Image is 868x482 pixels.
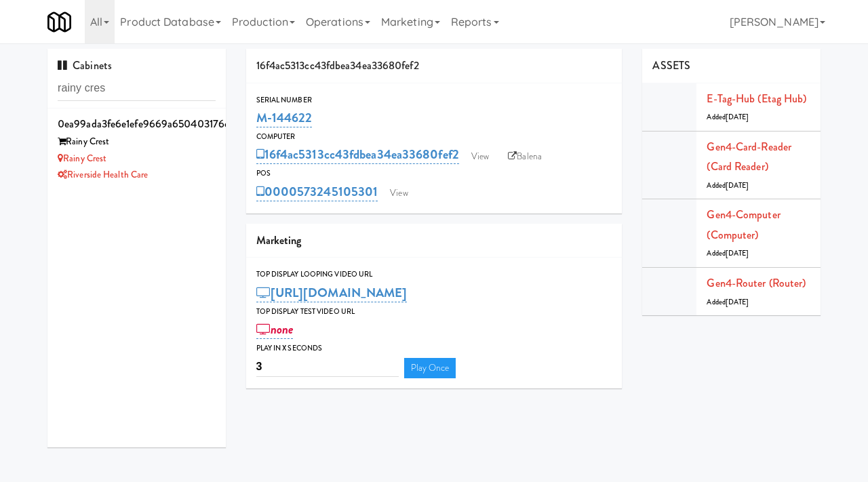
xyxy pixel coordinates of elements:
a: Play Once [404,358,456,378]
a: Balena [501,146,549,167]
div: Rainy Crest [58,134,216,150]
a: [URL][DOMAIN_NAME] [256,283,408,302]
input: Search cabinets [58,76,216,101]
span: Added [707,180,749,190]
span: Added [707,248,749,258]
a: Rainy Crest [58,152,106,165]
a: Gen4-router (Router) [707,275,806,291]
div: Computer [256,130,612,144]
span: Cabinets [58,58,112,73]
span: Marketing [256,233,302,248]
div: Serial Number [256,94,612,107]
span: [DATE] [726,297,749,307]
span: [DATE] [726,112,749,122]
div: Top Display Looping Video Url [256,268,612,281]
a: Gen4-computer (Computer) [707,207,780,243]
div: 0ea99ada3fe6e1efe9669a650403176c [58,114,216,134]
a: View [465,146,496,167]
a: E-tag-hub (Etag Hub) [707,91,806,106]
div: Top Display Test Video Url [256,305,612,319]
span: ASSETS [652,58,690,73]
li: 0ea99ada3fe6e1efe9669a650403176cRainy Crest Rainy CrestRiverside Health Care [47,108,226,189]
span: Added [707,112,749,122]
a: M-144622 [256,108,313,127]
a: none [256,320,294,339]
img: Micromart [47,10,71,34]
span: Added [707,297,749,307]
div: Play in X seconds [256,342,612,355]
div: 16f4ac5313cc43fdbea34ea33680fef2 [246,49,623,83]
a: Riverside Health Care [58,168,148,181]
a: Gen4-card-reader (Card Reader) [707,139,791,175]
div: POS [256,167,612,180]
span: [DATE] [726,180,749,190]
a: 0000573245105301 [256,182,378,201]
a: 16f4ac5313cc43fdbea34ea33680fef2 [256,145,459,164]
span: [DATE] [726,248,749,258]
a: View [383,183,414,203]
